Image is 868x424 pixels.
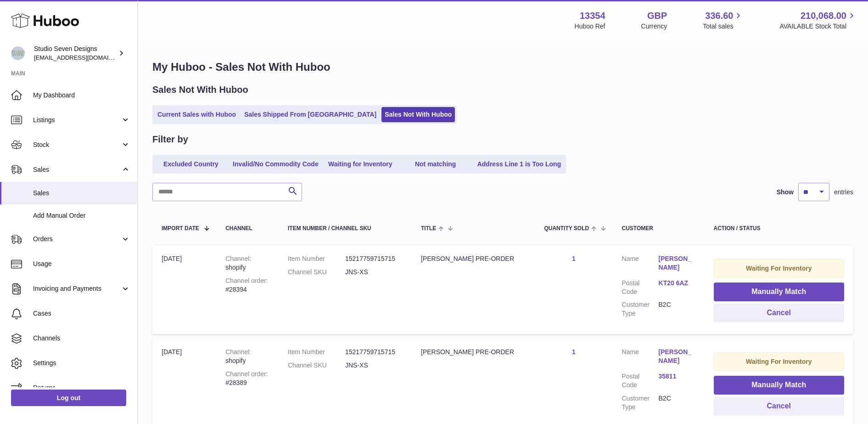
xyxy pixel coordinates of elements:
span: Total sales [703,22,744,31]
div: shopify [225,348,269,365]
div: Item Number / Channel SKU [288,226,403,232]
span: Import date [162,226,199,232]
a: Excluded Country [154,157,228,172]
span: Invoicing and Payments [33,284,121,293]
span: Sales [33,165,121,174]
strong: Waiting For Inventory [746,358,812,365]
span: Cases [33,309,130,318]
a: 210,068.00 AVAILABLE Stock Total [779,10,857,31]
dt: Postal Code [622,279,659,296]
dt: Item Number [288,348,345,356]
span: Stock [33,141,121,149]
a: 1 [572,255,576,262]
div: Studio Seven Designs [34,45,117,62]
dt: Postal Code [622,372,659,390]
dd: 15217759715715 [345,348,403,356]
span: Quantity Sold [544,226,589,232]
button: Manually Match [714,376,844,395]
a: Sales Shipped From [GEOGRAPHIC_DATA] [241,107,380,122]
dt: Name [622,348,659,367]
dt: Name [622,254,659,274]
dt: Customer Type [622,394,659,412]
span: [EMAIL_ADDRESS][DOMAIN_NAME] [34,54,135,61]
button: Cancel [714,304,844,322]
dt: Item Number [288,254,345,263]
dd: B2C [659,394,695,412]
a: [PERSON_NAME] [659,254,695,272]
div: Huboo Ref [575,22,605,31]
div: Currency [641,22,667,31]
h1: My Huboo - Sales Not With Huboo [152,60,853,74]
a: Log out [11,390,126,406]
button: Cancel [714,397,844,416]
div: [PERSON_NAME] PRE-ORDER [421,348,526,356]
dt: Customer Type [622,300,659,318]
span: Sales [33,189,130,198]
dd: B2C [659,300,695,318]
span: 210,068.00 [801,10,846,22]
strong: Waiting For Inventory [746,265,812,272]
a: [PERSON_NAME] [659,348,695,365]
span: Listings [33,116,121,124]
dd: JNS-XS [345,268,403,277]
strong: Channel [225,348,251,356]
strong: Channel [225,255,251,262]
td: [DATE] [152,245,216,334]
span: Settings [33,359,130,367]
span: 336.60 [705,10,733,22]
a: Sales Not With Huboo [381,107,455,122]
h2: Sales Not With Huboo [152,84,248,96]
div: Action / Status [714,226,844,232]
strong: GBP [647,10,667,22]
h2: Filter by [152,133,188,146]
a: Not matching [399,157,472,172]
a: Address Line 1 is Too Long [474,157,565,172]
div: #28394 [225,277,269,294]
dt: Channel SKU [288,361,345,370]
span: Orders [33,235,121,243]
strong: Channel order [225,277,268,284]
strong: 13354 [580,10,605,22]
span: My Dashboard [33,91,130,100]
a: Current Sales with Huboo [154,107,239,122]
span: Usage [33,260,130,268]
div: #28389 [225,370,269,387]
dt: Channel SKU [288,268,345,277]
strong: Channel order [225,370,268,378]
a: KT20 6AZ [659,279,695,288]
a: Invalid/No Commodity Code [230,157,322,172]
div: [PERSON_NAME] PRE-ORDER [421,254,526,263]
img: internalAdmin-13354@internal.huboo.com [11,46,25,60]
span: entries [834,188,853,197]
a: 1 [572,348,576,356]
a: Waiting for Inventory [324,157,397,172]
div: shopify [225,254,269,272]
div: Customer [622,226,695,232]
a: 336.60 Total sales [703,10,744,31]
div: Channel [225,226,269,232]
span: AVAILABLE Stock Total [779,22,857,31]
span: Add Manual Order [33,211,130,220]
label: Show [777,188,794,197]
span: Channels [33,334,130,343]
a: 35811 [659,372,695,381]
span: Title [421,226,436,232]
button: Manually Match [714,283,844,301]
dd: 15217759715715 [345,254,403,263]
dd: JNS-XS [345,361,403,370]
span: Returns [33,384,130,392]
